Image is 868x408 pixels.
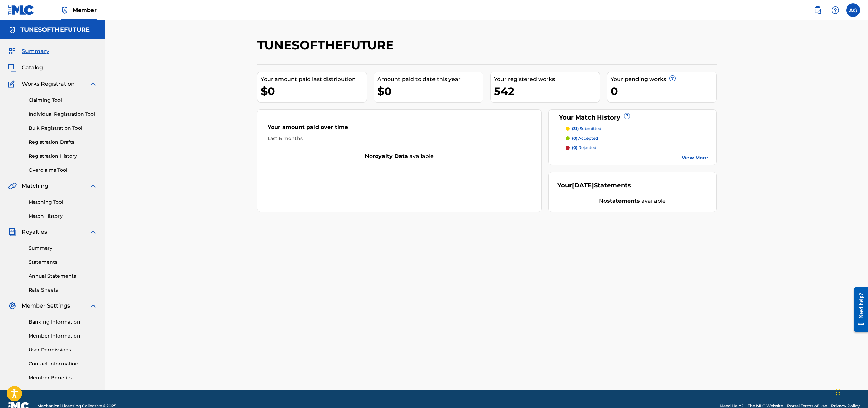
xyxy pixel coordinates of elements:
[557,113,708,122] div: Your Match History
[8,47,16,56] img: Summary
[8,228,16,236] img: Royalties
[494,75,600,83] div: Your registered works
[611,75,716,83] div: Your pending works
[22,64,43,72] span: Catalog
[29,346,97,354] a: User Permissions
[29,153,97,160] a: Registration History
[607,198,640,204] strong: statements
[829,3,842,17] div: Help
[377,83,483,99] div: $0
[8,64,43,72] a: CatalogCatalog
[8,80,17,88] img: Works Registration
[29,97,97,104] a: Claiming Tool
[8,64,16,72] img: Catalog
[89,302,97,310] img: expand
[566,145,708,151] a: (0) rejected
[89,80,97,88] img: expand
[29,213,97,220] a: Match History
[22,302,70,310] span: Member Settings
[849,282,868,337] iframe: Resource Center
[682,154,708,161] a: View More
[572,145,596,151] p: rejected
[29,286,97,294] a: Rate Sheets
[61,6,69,14] img: Top Rightsholder
[373,153,408,159] strong: royalty data
[268,123,531,135] div: Your amount paid over time
[261,83,367,99] div: $0
[814,6,822,14] img: search
[831,6,839,14] img: help
[836,382,840,403] div: Drag
[268,135,531,142] div: Last 6 months
[8,5,34,15] img: MLC Logo
[566,126,708,132] a: (31) submitted
[572,126,579,131] span: (31)
[29,318,97,326] a: Banking Information
[572,182,594,189] span: [DATE]
[8,47,49,56] a: SummarySummary
[29,360,97,367] a: Contact Information
[566,135,708,141] a: (0) accepted
[22,228,47,236] span: Royalties
[22,80,75,88] span: Works Registration
[572,135,598,141] p: accepted
[29,125,97,132] a: Bulk Registration Tool
[572,136,577,141] span: (0)
[811,3,824,17] a: Public Search
[572,145,577,150] span: (0)
[377,75,483,83] div: Amount paid to date this year
[834,375,868,408] iframe: Chat Widget
[89,228,97,236] img: expand
[29,272,97,280] a: Annual Statements
[29,258,97,266] a: Statements
[624,113,630,119] span: ?
[29,374,97,381] a: Member Benefits
[22,182,48,190] span: Matching
[29,139,97,146] a: Registration Drafts
[29,167,97,174] a: Overclaims Tool
[257,37,397,53] h2: TUNESOFTHEFUTURE
[22,47,49,56] span: Summary
[557,181,631,190] div: Your Statements
[670,76,675,81] span: ?
[572,126,601,132] p: submitted
[29,111,97,118] a: Individual Registration Tool
[8,302,16,310] img: Member Settings
[73,6,97,14] span: Member
[611,83,716,99] div: 0
[8,182,17,190] img: Matching
[257,152,542,160] div: No available
[20,26,90,34] h5: TUNESOFTHEFUTURE
[261,75,367,83] div: Your amount paid last distribution
[89,182,97,190] img: expand
[846,3,860,17] div: User Menu
[557,197,708,205] div: No available
[29,199,97,206] a: Matching Tool
[29,332,97,340] a: Member Information
[494,83,600,99] div: 542
[8,26,16,34] img: Accounts
[29,245,97,252] a: Summary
